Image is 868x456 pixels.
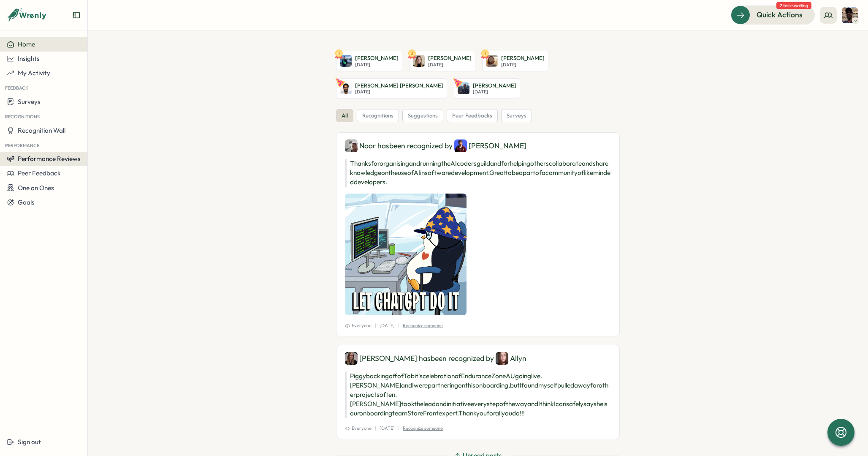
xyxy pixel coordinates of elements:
[458,82,469,94] img: Alex Marshall
[336,51,402,71] a: 1Elise McInnes[PERSON_NAME][DATE]
[454,78,520,99] a: Alex Marshall[PERSON_NAME][DATE]
[375,322,376,329] p: |
[411,50,413,56] text: 3
[375,425,376,432] p: |
[345,194,467,315] img: Recognition Image
[345,371,611,418] p: Piggybacking off of Tobit's celebration of Endurance Zone AU going live. [PERSON_NAME] and I were...
[413,55,425,67] img: Martyna Carroll
[454,139,526,152] div: [PERSON_NAME]
[482,51,548,71] a: 1Layton Burchell[PERSON_NAME][DATE]
[473,89,516,95] p: [DATE]
[452,112,492,120] span: peer feedbacks
[501,62,545,68] p: [DATE]
[18,438,41,446] span: Sign out
[355,55,399,62] p: [PERSON_NAME]
[355,82,443,90] p: [PERSON_NAME] [PERSON_NAME]
[18,155,81,163] span: Performance Reviews
[776,2,811,9] span: 2 tasks waiting
[842,7,858,23] img: Jamalah Bryan
[362,112,393,120] span: recognitions
[380,322,395,329] p: [DATE]
[757,9,803,20] span: Quick Actions
[398,425,399,432] p: |
[345,322,372,329] span: Everyone
[18,184,54,192] span: One on Ones
[484,50,486,56] text: 1
[428,62,472,68] p: [DATE]
[403,322,443,329] p: Recognize someone
[18,55,40,63] span: Insights
[731,5,815,24] button: Quick Actions
[345,159,611,187] p: Thanks for organising and running the AI coders guild and for helping others collaborate and shar...
[72,11,81,19] button: Expand sidebar
[345,352,358,365] img: Aimee Weston
[18,98,41,106] span: Surveys
[336,78,447,99] a: Hantz Leger[PERSON_NAME] [PERSON_NAME][DATE]
[403,425,443,432] p: Recognize someone
[345,139,611,152] div: Noor has been recognized by
[355,89,443,95] p: [DATE]
[496,352,508,365] img: Allyn Neal
[18,198,35,206] span: Goals
[345,139,358,152] img: Noor ul ain
[18,126,65,134] span: Recognition Wall
[345,425,372,432] span: Everyone
[380,425,395,432] p: [DATE]
[486,55,498,67] img: Layton Burchell
[338,50,340,56] text: 1
[355,62,399,68] p: [DATE]
[409,51,475,71] a: 3Martyna Carroll[PERSON_NAME][DATE]
[340,55,352,67] img: Elise McInnes
[507,112,526,120] span: surveys
[454,139,467,152] img: Henry Dennis
[408,112,438,120] span: suggestions
[345,352,611,365] div: [PERSON_NAME] has been recognized by
[428,55,472,62] p: [PERSON_NAME]
[340,82,352,94] img: Hantz Leger
[18,69,50,77] span: My Activity
[18,169,61,177] span: Peer Feedback
[398,322,399,329] p: |
[501,55,545,62] p: [PERSON_NAME]
[342,112,348,120] span: all
[496,352,526,365] div: Allyn
[473,82,516,90] p: [PERSON_NAME]
[18,40,35,48] span: Home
